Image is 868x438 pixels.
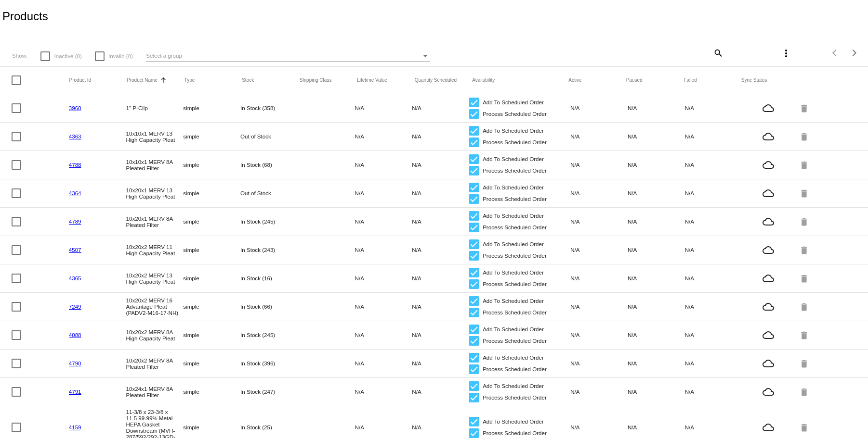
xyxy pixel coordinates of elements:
[685,244,742,255] mat-cell: N/A
[126,185,184,202] mat-cell: 10x20x1 MERV 13 High Capacity Pleat
[183,102,240,113] mat-cell: simple
[69,360,81,366] a: 4790
[355,188,412,199] mat-cell: N/A
[570,102,628,113] mat-cell: N/A
[183,131,240,142] mat-cell: simple
[483,278,547,290] span: Process Scheduled Order
[412,273,469,284] mat-cell: N/A
[69,105,81,111] a: 3960
[628,329,685,340] mat-cell: N/A
[483,267,544,278] span: Add To Scheduled Order
[412,216,469,227] mat-cell: N/A
[685,159,742,170] mat-cell: N/A
[742,188,794,199] mat-icon: cloud_queue
[483,238,544,250] span: Add To Scheduled Order
[69,190,81,196] a: 4364
[685,188,742,199] mat-cell: N/A
[685,422,742,433] mat-cell: N/A
[183,244,240,255] mat-cell: simple
[69,133,81,139] a: 4363
[799,327,811,342] mat-icon: delete
[628,102,685,113] mat-cell: N/A
[799,100,811,115] mat-icon: delete
[483,392,547,403] span: Process Scheduled Order
[54,50,81,62] span: Inactive (0)
[126,128,184,145] mat-cell: 10x10x1 MERV 13 High Capacity Pleat
[742,216,794,227] mat-icon: cloud_queue
[412,386,469,397] mat-cell: N/A
[570,273,628,284] mat-cell: N/A
[570,131,628,142] mat-cell: N/A
[240,188,298,199] mat-cell: Out of Stock
[742,358,794,369] mat-icon: cloud_queue
[780,48,792,59] mat-icon: more_vert
[628,422,685,433] mat-cell: N/A
[570,301,628,312] mat-cell: N/A
[685,216,742,227] mat-cell: N/A
[483,165,547,176] span: Process Scheduled Order
[742,244,794,256] mat-icon: cloud_queue
[415,77,457,83] button: Change sorting for QuantityScheduled
[483,307,547,318] span: Process Scheduled Order
[412,422,469,433] mat-cell: N/A
[483,97,544,108] span: Add To Scheduled Order
[355,244,412,255] mat-cell: N/A
[183,301,240,312] mat-cell: simple
[685,102,742,113] mat-cell: N/A
[570,244,628,255] mat-cell: N/A
[483,352,544,363] span: Add To Scheduled Order
[568,77,581,83] button: Change sorting for TotalQuantityScheduledActive
[628,244,685,255] mat-cell: N/A
[355,216,412,227] mat-cell: N/A
[242,77,254,83] button: Change sorting for StockLevel
[570,159,628,170] mat-cell: N/A
[183,188,240,199] mat-cell: simple
[126,270,184,287] mat-cell: 10x20x2 MERV 13 High Capacity Pleat
[355,358,412,369] mat-cell: N/A
[240,358,298,369] mat-cell: In Stock (396)
[799,129,811,144] mat-icon: delete
[685,386,742,397] mat-cell: N/A
[240,159,298,170] mat-cell: In Stock (68)
[412,131,469,142] mat-cell: N/A
[240,329,298,340] mat-cell: In Stock (245)
[240,102,298,113] mat-cell: In Stock (358)
[240,301,298,312] mat-cell: In Stock (66)
[126,156,184,174] mat-cell: 10x10x1 MERV 8A Pleated Filter
[357,77,387,83] button: Change sorting for LifetimeValue
[799,271,811,286] mat-icon: delete
[742,329,794,341] mat-icon: cloud_queue
[355,422,412,433] mat-cell: N/A
[483,182,544,193] span: Add To Scheduled Order
[483,324,544,335] span: Add To Scheduled Order
[741,77,767,83] button: Change sorting for ValidationErrorCode
[742,131,794,142] mat-icon: cloud_queue
[69,77,92,83] button: Change sorting for ExternalId
[799,384,811,399] mat-icon: delete
[183,159,240,170] mat-cell: simple
[355,329,412,340] mat-cell: N/A
[799,356,811,371] mat-icon: delete
[570,329,628,340] mat-cell: N/A
[570,386,628,397] mat-cell: N/A
[845,43,864,63] button: Next page
[483,108,547,120] span: Process Scheduled Order
[412,102,469,113] mat-cell: N/A
[412,301,469,312] mat-cell: N/A
[69,424,81,430] a: 4159
[69,275,81,281] a: 4365
[240,422,298,433] mat-cell: In Stock (25)
[685,358,742,369] mat-cell: N/A
[626,77,643,83] button: Change sorting for TotalQuantityScheduledPaused
[355,273,412,284] mat-cell: N/A
[742,301,794,313] mat-icon: cloud_queue
[799,186,811,200] mat-icon: delete
[685,301,742,312] mat-cell: N/A
[742,422,794,433] mat-icon: cloud_queue
[799,242,811,257] mat-icon: delete
[2,10,48,23] h2: Products
[742,273,794,284] mat-icon: cloud_queue
[628,358,685,369] mat-cell: N/A
[570,422,628,433] mat-cell: N/A
[126,213,184,230] mat-cell: 10x20x1 MERV 8A Pleated Filter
